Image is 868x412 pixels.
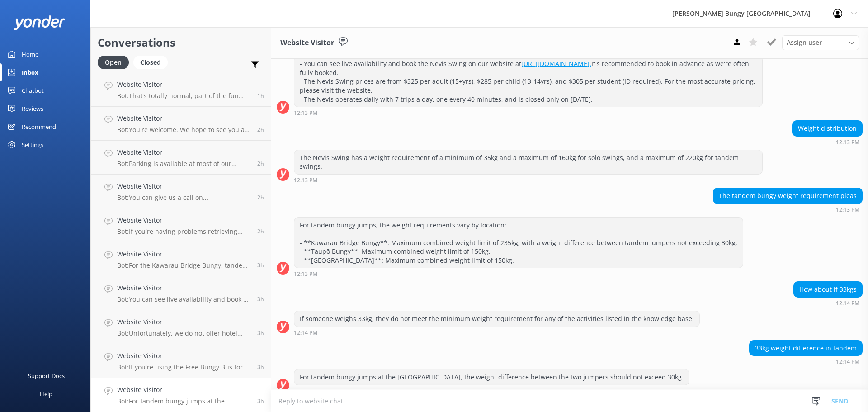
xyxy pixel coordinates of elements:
h4: Website Visitor [117,80,250,90]
div: Sep 01 2025 12:13pm (UTC +12:00) Pacific/Auckland [713,206,863,213]
a: Website VisitorBot:If you're having problems retrieving your photos or videos, please email [EMAI... [91,208,271,242]
a: Website VisitorBot:That's totally normal, part of the fun and what leads to feeling accomplished ... [91,73,271,107]
span: Sep 01 2025 02:01pm (UTC +12:00) Pacific/Auckland [257,92,264,99]
strong: 12:13 PM [294,271,317,277]
div: Weight distribution [793,121,862,136]
div: Recommend [22,118,56,136]
p: Bot: You can see live availability and book all of our experiences online or by using the tool be... [117,295,250,303]
div: - You can see live availability and book the Nevis Swing on our website at It's recommended to bo... [294,56,762,107]
div: Help [40,385,52,403]
div: Sep 01 2025 12:14pm (UTC +12:00) Pacific/Auckland [793,300,863,306]
span: Assign user [787,38,822,47]
span: Sep 01 2025 12:34pm (UTC +12:00) Pacific/Auckland [257,363,264,371]
div: The Nevis Swing has a weight requirement of a minimum of 35kg and a maximum of 160kg for solo swi... [294,150,762,174]
div: Open [98,56,129,69]
h4: Website Visitor [117,283,250,293]
div: Closed [133,56,168,69]
a: Website VisitorBot:You can give us a call on [PHONE_NUMBER] or [PHONE_NUMBER] to chat with a crew... [91,175,271,208]
div: Sep 01 2025 12:13pm (UTC +12:00) Pacific/Auckland [294,270,743,277]
h4: Website Visitor [117,181,250,191]
div: Sep 01 2025 12:13pm (UTC +12:00) Pacific/Auckland [792,139,863,145]
a: Website VisitorBot:You're welcome. We hope to see you at one of our [PERSON_NAME] locations soon!2h [91,107,271,141]
div: The tandem bungy weight requirement pleas [713,188,862,204]
h4: Website Visitor [117,215,250,225]
span: Sep 01 2025 01:49pm (UTC +12:00) Pacific/Auckland [257,126,264,133]
strong: 12:14 PM [836,359,859,365]
h4: Website Visitor [117,351,250,361]
span: Sep 01 2025 01:12pm (UTC +12:00) Pacific/Auckland [257,194,264,201]
strong: 12:13 PM [294,110,317,116]
span: Sep 01 2025 01:42pm (UTC +12:00) Pacific/Auckland [257,160,264,167]
a: Website VisitorBot:For the Kawarau Bridge Bungy, tandem jumpers have a maximum combined weight li... [91,242,271,276]
div: For tandem bungy jumps, the weight requirements vary by location: - **Kawarau Bridge Bungy**: Max... [294,218,743,268]
p: Bot: If you're having problems retrieving your photos or videos, please email [EMAIL_ADDRESS][DOM... [117,227,250,236]
p: Bot: For the Kawarau Bridge Bungy, tandem jumpers have a maximum combined weight limit of 235kg, ... [117,261,250,270]
span: Sep 01 2025 12:35pm (UTC +12:00) Pacific/Auckland [257,295,264,303]
div: Reviews [22,99,43,118]
img: yonder-white-logo.png [14,15,66,30]
a: Website VisitorBot:Unfortunately, we do not offer hotel pickups at any of our locations.3h [91,310,271,344]
div: For tandem bungy jumps at the [GEOGRAPHIC_DATA], the weight difference between the two jumpers sh... [294,369,689,385]
span: Sep 01 2025 12:53pm (UTC +12:00) Pacific/Auckland [257,261,264,269]
div: 33kg weight difference in tandem [750,341,862,356]
span: Sep 01 2025 12:56pm (UTC +12:00) Pacific/Auckland [257,227,264,235]
div: Sep 01 2025 12:14pm (UTC +12:00) Pacific/Auckland [294,388,689,394]
div: If someone weighs 33kg, they do not meet the minimum weight requirement for any of the activities... [294,311,699,327]
strong: 12:14 PM [294,330,317,336]
p: Bot: For tandem bungy jumps at the [GEOGRAPHIC_DATA], the weight difference between the two jumpe... [117,397,250,405]
a: Website VisitorBot:If you're using the Free Bungy Bus for an 11:20 catapult, the bus departure ti... [91,344,271,378]
p: Bot: Unfortunately, we do not offer hotel pickups at any of our locations. [117,329,250,337]
strong: 12:14 PM [294,388,317,394]
strong: 12:13 PM [836,140,859,145]
div: Home [22,45,38,63]
div: How about if 33kgs [794,282,862,297]
p: Bot: That's totally normal, part of the fun and what leads to feeling accomplished post activity.... [117,92,250,100]
strong: 12:13 PM [294,178,317,183]
h4: Website Visitor [117,114,250,123]
div: Inbox [22,63,38,81]
strong: 12:13 PM [836,207,859,213]
h3: Website Visitor [280,37,334,49]
div: Sep 01 2025 12:14pm (UTC +12:00) Pacific/Auckland [749,358,863,365]
strong: 12:14 PM [836,301,859,306]
a: Website VisitorBot:You can see live availability and book all of our experiences online or by usi... [91,276,271,310]
p: Bot: If you're using the Free Bungy Bus for an 11:20 catapult, the bus departure time is 11:20. P... [117,363,250,371]
div: Chatbot [22,81,44,99]
div: Settings [22,136,43,154]
span: Sep 01 2025 12:35pm (UTC +12:00) Pacific/Auckland [257,329,264,337]
p: Bot: You can give us a call on [PHONE_NUMBER] or [PHONE_NUMBER] to chat with a crew member. Our o... [117,194,250,202]
a: Website VisitorBot:For tandem bungy jumps at the [GEOGRAPHIC_DATA], the weight difference between... [91,378,271,412]
a: Website VisitorBot:Parking is available at most of our bungy sites. [GEOGRAPHIC_DATA], [GEOGRAPHI... [91,141,271,175]
h4: Website Visitor [117,317,250,327]
div: Support Docs [28,367,65,385]
h4: Website Visitor [117,385,250,395]
p: Bot: You're welcome. We hope to see you at one of our [PERSON_NAME] locations soon! [117,126,250,134]
p: Bot: Parking is available at most of our bungy sites. [GEOGRAPHIC_DATA], [GEOGRAPHIC_DATA], and [... [117,160,250,168]
a: Closed [133,57,172,67]
div: Assign User [782,35,859,50]
a: [URL][DOMAIN_NAME]. [521,59,591,68]
a: Open [98,57,133,67]
div: Sep 01 2025 12:13pm (UTC +12:00) Pacific/Auckland [294,177,763,183]
div: Sep 01 2025 12:13pm (UTC +12:00) Pacific/Auckland [294,109,763,116]
h2: Conversations [98,34,264,51]
div: Sep 01 2025 12:14pm (UTC +12:00) Pacific/Auckland [294,329,700,336]
h4: Website Visitor [117,147,250,157]
h4: Website Visitor [117,249,250,259]
span: Sep 01 2025 12:14pm (UTC +12:00) Pacific/Auckland [257,397,264,405]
